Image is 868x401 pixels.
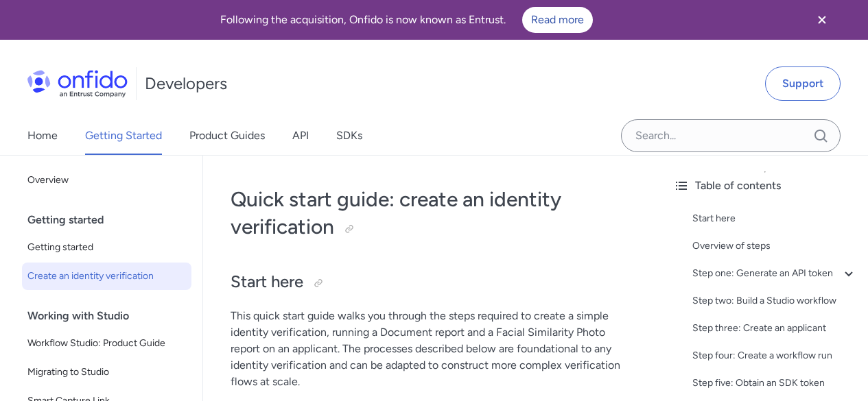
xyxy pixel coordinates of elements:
svg: Close banner [814,12,830,28]
a: Support [765,66,841,101]
p: This quick start guide walks you through the steps required to create a simple identity verificat... [231,308,635,390]
a: Migrating to Studio [22,359,191,386]
span: Workflow Studio: Product Guide [27,335,186,352]
a: Workflow Studio: Product Guide [22,330,191,357]
a: Step three: Create an applicant [692,320,857,337]
a: Step one: Generate an API token [692,265,857,282]
a: Create an identity verification [22,263,191,290]
span: Create an identity verification [27,268,186,284]
a: Step five: Obtain an SDK token [692,375,857,391]
a: Overview of steps [692,238,857,254]
a: Home [27,117,58,155]
input: Onfido search input field [621,119,841,152]
button: Close banner [797,3,847,37]
h1: Developers [145,73,227,95]
a: Step two: Build a Studio workflow [692,293,857,309]
a: Step four: Create a workflow run [692,348,857,364]
h2: Start here [231,271,635,294]
a: API [292,117,309,155]
div: Working with Studio [27,302,197,330]
a: SDKs [336,117,362,155]
a: Product Guides [189,117,265,155]
a: Overview [22,167,191,194]
div: Following the acquisition, Onfido is now known as Entrust. [16,7,797,33]
a: Start here [692,210,857,227]
span: Overview [27,172,186,189]
div: Table of contents [673,178,857,194]
span: Migrating to Studio [27,364,186,380]
span: Getting started [27,239,186,256]
a: Getting Started [85,117,162,155]
div: Getting started [27,206,197,234]
a: Read more [522,7,593,33]
h1: Quick start guide: create an identity verification [231,186,635,241]
img: Onfido Logo [27,70,128,97]
a: Getting started [22,234,191,261]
